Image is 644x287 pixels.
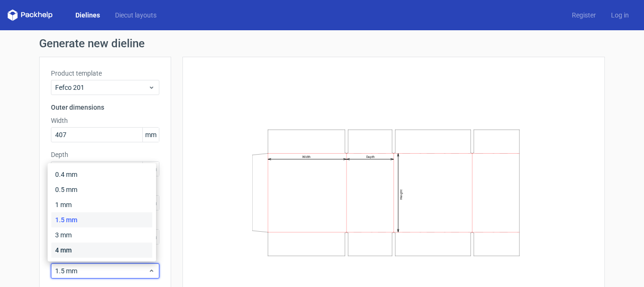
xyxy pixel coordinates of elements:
[39,38,605,49] h1: Generate new dieline
[142,128,159,142] span: mm
[51,212,152,227] div: 1.5 mm
[399,190,403,200] text: Height
[51,227,152,243] div: 3 mm
[51,167,152,182] div: 0.4 mm
[564,10,603,20] a: Register
[55,266,148,276] span: 1.5 mm
[107,10,164,20] a: Diecut layouts
[51,69,159,78] label: Product template
[142,162,159,176] span: mm
[302,155,311,159] text: Width
[51,182,152,197] div: 0.5 mm
[366,155,375,159] text: Depth
[51,243,152,258] div: 4 mm
[51,150,159,159] label: Depth
[51,116,159,125] label: Width
[603,10,636,20] a: Log in
[55,83,148,92] span: Fefco 201
[51,103,159,112] h3: Outer dimensions
[51,197,152,212] div: 1 mm
[68,10,107,20] a: Dielines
